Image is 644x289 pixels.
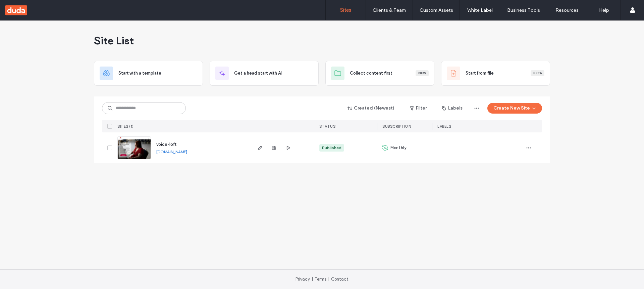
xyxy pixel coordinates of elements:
[466,70,494,77] span: Start from file
[382,124,411,129] span: SUBSCRIPTION
[555,7,579,13] label: Resources
[210,61,319,86] div: Get a head start with AI
[531,70,544,76] div: Beta
[118,70,161,77] span: Start with a template
[296,277,310,282] a: Privacy
[599,7,609,13] label: Help
[437,124,451,129] span: LABELS
[94,34,134,47] span: Site List
[390,144,407,151] span: Monthly
[156,149,187,154] a: [DOMAIN_NAME]
[373,7,406,13] label: Clients & Team
[507,7,540,13] label: Business Tools
[331,277,348,282] a: Contact
[319,124,335,129] span: STATUS
[312,277,313,282] span: |
[328,277,329,282] span: |
[340,7,352,13] label: Sites
[322,145,341,151] div: Published
[467,7,493,13] label: White Label
[420,7,453,13] label: Custom Assets
[403,103,433,114] button: Filter
[94,61,203,86] div: Start with a template
[441,61,550,86] div: Start from fileBeta
[350,70,392,77] span: Collect content first
[325,61,434,86] div: Collect content firstNew
[436,103,469,114] button: Labels
[156,142,176,147] a: voice-loft
[342,103,400,114] button: Created (Newest)
[234,70,282,77] span: Get a head start with AI
[416,70,429,76] div: New
[487,103,542,114] button: Create New Site
[315,277,326,282] a: Terms
[117,124,134,129] span: SITES (1)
